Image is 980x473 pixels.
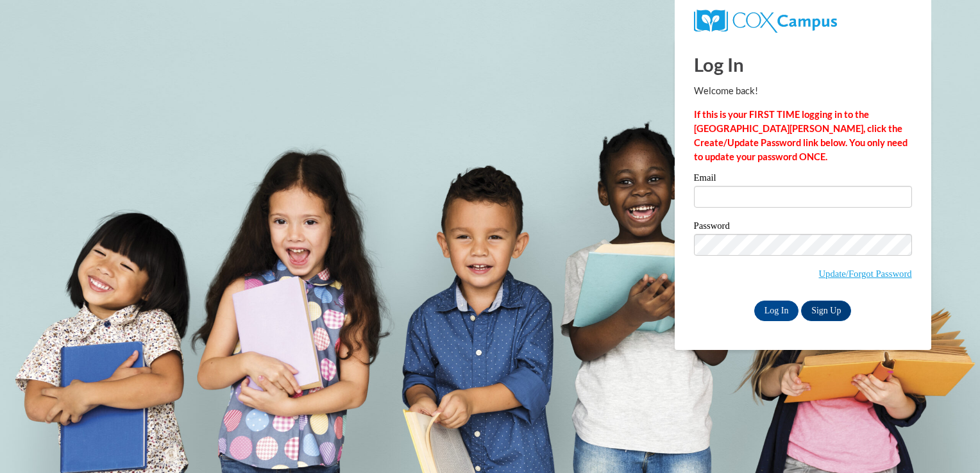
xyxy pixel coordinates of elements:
a: COX Campus [694,15,837,26]
a: Update/Forgot Password [819,269,912,279]
strong: If this is your FIRST TIME logging in to the [GEOGRAPHIC_DATA][PERSON_NAME], click the Create/Upd... [694,109,908,162]
h1: Log In [694,51,912,78]
a: Sign Up [801,301,851,321]
label: Password [694,221,912,234]
p: Welcome back! [694,84,912,98]
img: COX Campus [694,10,837,33]
input: Log In [754,301,799,321]
label: Email [694,173,912,186]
